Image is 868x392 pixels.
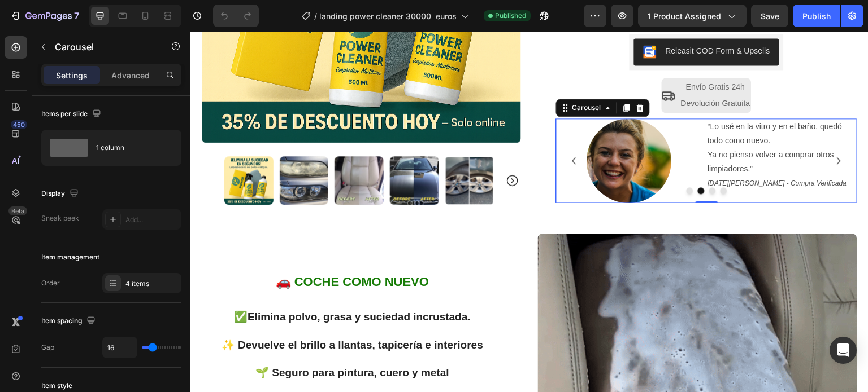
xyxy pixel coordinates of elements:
[496,51,554,60] span: Envío Gratis 24h
[41,342,54,353] div: Gap
[396,87,481,171] img: gempages_561766083317466148-2c8583cb-3b1a-4558-9f45-b9398a50ef0f.jpg
[315,142,329,156] button: Carousel Next Arrow
[380,71,413,81] div: Carousel
[495,11,526,21] span: Published
[5,5,84,27] button: 7
[41,252,99,262] div: Item management
[802,10,831,22] div: Publish
[761,11,779,21] span: Save
[444,7,589,34] button: Releasit COD Form & Upsells
[475,14,580,25] div: Releasit COD Form & Upsells
[55,40,151,54] p: Carousel
[830,337,857,364] div: Open Intercom Messenger
[41,278,60,288] div: Order
[103,337,137,358] input: Auto
[518,148,657,156] i: [DATE][PERSON_NAME] - Compra Verificada
[518,88,662,145] p: “Lo usé en la vitro y en el baño, quedó todo como nuevo. Ya no pienso volver a comprar otros limp...
[519,156,526,162] button: Dot
[41,213,79,223] div: Sneak peek
[496,156,503,162] button: Dot
[74,9,79,23] p: 7
[41,314,98,329] div: Item spacing
[793,5,840,27] button: Publish
[8,206,27,215] div: Beta
[530,156,537,162] button: Dot
[111,69,150,81] p: Advanced
[41,186,81,201] div: Display
[648,10,721,22] span: 1 product assigned
[751,5,788,27] button: Save
[65,335,259,347] strong: 🌱 Seguro para pintura, cuero y metal
[640,120,658,138] button: Carousel Next Arrow
[507,156,514,162] button: Dot
[125,279,179,289] div: 4 items
[213,5,259,27] div: Undo/Redo
[314,10,317,22] span: /
[31,307,293,319] strong: ✨ Devuelve el brillo a llantas, tapicería e interiores
[85,243,238,257] strong: 🚗 COCHE COMO NUEVO
[375,120,393,138] button: Carousel Back Arrow
[319,10,457,22] span: landing power cleaner 30000 euros
[41,381,72,391] div: Item style
[190,32,868,392] iframe: Design area
[491,67,560,76] span: Devolución Gratuita
[96,135,165,161] div: 1 column
[453,14,466,27] img: CKKYs5695_ICEAE=.webp
[638,5,747,27] button: 1 product assigned
[56,69,88,81] p: Settings
[11,120,27,129] div: 450
[12,279,311,293] p: ✅
[57,279,280,291] strong: Elimina polvo, grasa y suciedad incrustada.
[41,107,103,122] div: Items per slide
